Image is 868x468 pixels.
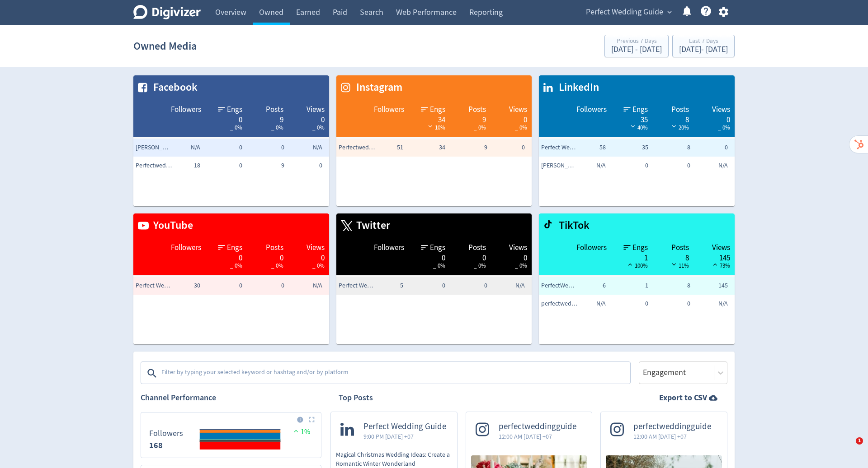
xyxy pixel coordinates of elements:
td: 30 [160,277,203,295]
div: 0 [210,253,242,260]
td: 58 [566,139,608,157]
td: 35 [608,139,650,157]
span: Followers [171,104,201,115]
div: 9 [251,115,283,122]
td: 18 [160,157,203,175]
span: _ 0% [474,124,486,131]
span: Followers [576,104,607,115]
span: Engs [430,242,445,253]
img: negative-performance-white.svg [426,123,435,130]
div: 0 [495,253,527,260]
span: Perfect Wedding Guide [586,5,663,19]
span: 12:00 AM [DATE] +07 [499,432,576,441]
span: _ 0% [474,262,486,269]
td: 0 [490,139,532,157]
td: N/A [566,157,608,175]
span: Facebook [149,80,198,95]
div: 8 [657,253,689,260]
span: Posts [266,242,283,253]
svg: Followers 168 [145,416,317,454]
span: Posts [468,104,486,115]
div: 0 [413,253,445,260]
td: 9 [245,157,287,175]
div: 145 [698,253,730,260]
span: Instagram [352,80,402,95]
div: 0 [495,115,527,122]
span: expand_more [665,8,674,16]
button: Last 7 Days[DATE]- [DATE] [672,35,735,57]
span: YouTube [149,218,193,233]
span: 11% [670,262,689,269]
span: 100% [626,262,648,269]
span: Posts [671,104,689,115]
td: 0 [608,157,650,175]
span: 12:00 AM [DATE] +07 [633,432,711,441]
span: Clayton Gallagher [541,161,577,170]
span: _ 0% [312,124,325,131]
span: Twitter [352,218,390,233]
span: Followers [171,242,201,253]
div: 8 [657,115,689,122]
span: Clayton Gallagher [136,143,172,152]
span: Followers [374,242,404,253]
table: customized table [539,75,735,206]
span: 9:00 PM [DATE] +07 [363,432,446,441]
img: positive-performance.svg [292,427,301,434]
div: 1 [616,253,648,260]
span: 20% [670,124,689,131]
span: Perfect Wedding Guide [541,143,577,152]
strong: 168 [149,440,163,451]
div: 0 [454,253,486,260]
dt: Followers [149,428,183,439]
td: 0 [245,139,287,157]
span: LinkedIn [554,80,599,95]
span: Views [509,104,527,115]
span: _ 0% [230,124,242,131]
td: 0 [693,139,735,157]
span: _ 0% [230,262,242,269]
div: 0 [292,115,325,122]
div: 9 [454,115,486,122]
span: _ 0% [718,124,730,131]
h2: Top Posts [339,392,373,403]
div: 0 [698,115,730,122]
span: Posts [671,242,689,253]
td: 0 [651,295,693,313]
span: perfectweddingguide [633,422,711,432]
td: 0 [287,157,329,175]
span: Engs [632,104,648,115]
h2: Channel Performance [141,392,321,403]
img: negative-performance-white.svg [628,123,637,130]
div: 0 [292,253,325,260]
span: 1 [856,437,863,445]
button: Previous 7 Days[DATE] - [DATE] [604,35,669,57]
span: Followers [576,242,607,253]
span: Posts [468,242,486,253]
span: perfectweddingguide [499,422,576,432]
span: Engs [632,242,648,253]
button: Perfect Wedding Guide [583,5,674,19]
span: Followers [374,104,404,115]
td: N/A [287,277,329,295]
td: 0 [203,139,245,157]
strong: Export to CSV [659,392,707,403]
span: perfectweddingguide [541,299,577,308]
span: Views [712,104,730,115]
table: customized table [336,213,532,344]
span: 40% [628,124,648,131]
img: negative-performance-black.svg [670,261,679,268]
img: Placeholder [309,417,315,422]
span: _ 0% [312,262,325,269]
td: N/A [693,157,735,175]
span: 10% [426,124,445,131]
span: Perfectweddingguide [136,161,172,170]
div: 0 [210,115,242,122]
span: Views [509,242,527,253]
td: 0 [406,277,448,295]
img: positive-performance-black.svg [626,261,635,268]
td: 8 [651,139,693,157]
span: Engs [430,104,445,115]
div: Previous 7 Days [611,38,662,46]
table: customized table [133,75,329,206]
td: 5 [363,277,406,295]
